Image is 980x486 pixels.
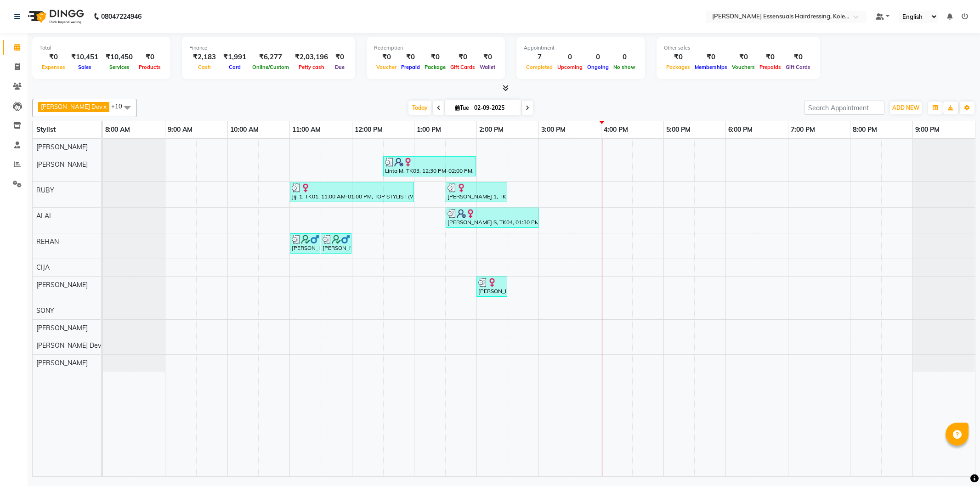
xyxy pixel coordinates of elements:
div: ₹1,991 [220,52,250,62]
div: [PERSON_NAME] 1, TK05, 02:00 PM-02:30 PM, CLEAN UP DRY(BASIC) [477,278,506,295]
div: ₹0 [399,52,422,62]
span: ADD NEW [892,104,919,111]
span: [PERSON_NAME] Dev [36,341,101,350]
span: [PERSON_NAME] [36,359,88,367]
a: 2:00 PM [477,123,506,136]
span: Upcoming [555,64,585,70]
div: ₹0 [40,52,68,62]
a: 9:00 AM [165,123,195,136]
div: 0 [555,52,585,62]
span: Voucher [374,64,399,70]
span: Expenses [40,64,68,70]
a: 6:00 PM [726,123,755,136]
span: Ongoing [585,64,611,70]
div: Linta M, TK03, 12:30 PM-02:00 PM, GEL POLISH (PER FINGER ),TOP STYLIST (WOMEN),EYEBROWS THREADING [384,158,475,175]
span: Stylist [36,125,56,134]
div: 7 [524,52,555,62]
a: 9:00 PM [913,123,942,136]
span: [PERSON_NAME] [36,281,88,289]
span: Due [333,64,347,70]
button: ADD NEW [890,102,922,114]
div: [PERSON_NAME], TK02, 11:30 AM-12:00 PM, [PERSON_NAME] SHAPE UP (Men) [322,235,351,252]
input: 2025-09-02 [471,101,517,115]
div: ₹2,03,196 [291,52,332,62]
a: 7:00 PM [788,123,817,136]
div: ₹0 [757,52,783,62]
span: Gift Cards [448,64,477,70]
div: [PERSON_NAME], TK02, 11:00 AM-11:30 AM, SENIOR STYLIST (Men) [291,235,319,252]
div: ₹10,450 [102,52,136,62]
a: 10:00 AM [228,123,261,136]
div: ₹0 [136,52,163,62]
span: Gift Cards [783,64,813,70]
a: 8:00 PM [850,123,879,136]
span: Sales [76,64,94,70]
a: 12:00 PM [352,123,385,136]
div: ₹0 [783,52,813,62]
div: Finance [189,44,348,52]
span: Vouchers [730,64,757,70]
div: 0 [611,52,638,62]
span: SONY [36,306,54,315]
span: Wallet [477,64,498,70]
span: Products [136,64,163,70]
div: Other sales [664,44,813,52]
span: Packages [664,64,692,70]
div: ₹0 [730,52,757,62]
div: ₹6,277 [250,52,291,62]
span: CIJA [36,263,50,271]
div: Appointment [524,44,638,52]
div: ₹0 [692,52,730,62]
div: ₹0 [332,52,348,62]
a: 8:00 AM [103,123,132,136]
span: No show [611,64,638,70]
div: [PERSON_NAME] 1, TK05, 01:30 PM-02:30 PM, TOP STYLIST (WOMEN),EYEBROWS THREADING [447,183,506,201]
span: Tue [453,104,471,111]
span: RUBY [36,186,54,194]
div: ₹10,451 [68,52,102,62]
div: 0 [585,52,611,62]
input: Search Appointment [804,101,884,115]
img: logo [23,4,86,29]
span: Petty cash [296,64,327,70]
span: Prepaid [399,64,422,70]
span: Cash [196,64,213,70]
div: ₹2,183 [189,52,220,62]
div: ₹0 [477,52,498,62]
a: 1:00 PM [414,123,443,136]
iframe: chat widget [941,449,971,477]
b: 08047224946 [101,4,142,29]
div: ₹0 [422,52,448,62]
a: x [102,103,107,110]
div: Redemption [374,44,498,52]
div: [PERSON_NAME] S, TK04, 01:30 PM-03:00 PM, SENIOR STYLIST (Men),ZERO TRIM (Men),MENS GLOBAL HAIR C... [447,209,538,226]
span: [PERSON_NAME] Dev [41,103,102,110]
div: Total [40,44,163,52]
span: Package [422,64,448,70]
span: Services [107,64,132,70]
span: Today [408,101,431,115]
div: ₹0 [374,52,399,62]
span: [PERSON_NAME] [36,324,88,332]
a: 4:00 PM [601,123,630,136]
div: ₹0 [448,52,477,62]
a: 5:00 PM [664,123,693,136]
span: Memberships [692,64,730,70]
span: Card [227,64,243,70]
span: [PERSON_NAME] [36,160,88,169]
span: Completed [524,64,555,70]
div: Jiji 1, TK01, 11:00 AM-01:00 PM, TOP STYLIST (WOMEN),Tint Re Growth,EYEBROWS THREADING,UPPERLIP T... [291,183,413,201]
a: 11:00 AM [290,123,323,136]
span: +10 [111,102,129,110]
span: ALAL [36,212,53,220]
span: REHAN [36,237,59,246]
a: 3:00 PM [539,123,568,136]
span: Prepaids [757,64,783,70]
span: [PERSON_NAME] [36,143,88,151]
span: Online/Custom [250,64,291,70]
div: ₹0 [664,52,692,62]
